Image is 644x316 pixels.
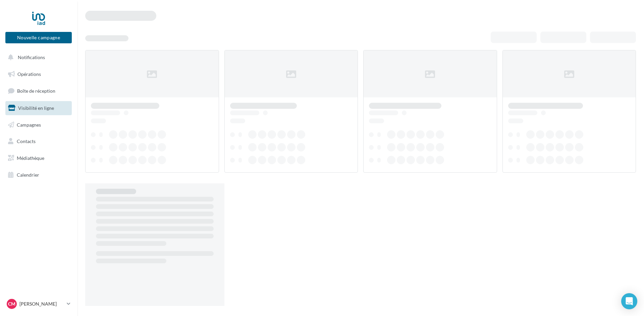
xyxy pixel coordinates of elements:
span: Boîte de réception [17,88,55,94]
span: Médiathèque [17,155,44,161]
span: Calendrier [17,172,39,178]
span: Visibilité en ligne [18,105,54,111]
a: Campagnes [4,118,73,132]
span: CM [8,301,15,307]
a: Boîte de réception [4,84,73,98]
div: Open Intercom Messenger [621,293,637,309]
a: CM [PERSON_NAME] [5,298,72,310]
span: Opérations [17,71,41,77]
a: Opérations [4,67,73,81]
button: Nouvelle campagne [5,32,72,43]
span: Notifications [18,54,45,60]
a: Calendrier [4,168,73,182]
a: Contacts [4,134,73,148]
button: Notifications [4,50,70,64]
span: Contacts [17,138,36,144]
a: Visibilité en ligne [4,101,73,115]
span: Campagnes [17,122,41,127]
a: Médiathèque [4,151,73,165]
p: [PERSON_NAME] [19,301,64,307]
